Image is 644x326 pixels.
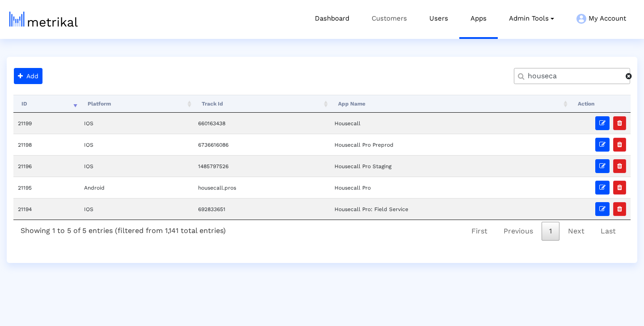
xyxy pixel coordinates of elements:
td: Housecall Pro: Field Service [330,198,570,220]
td: housecall.pros [194,177,330,198]
img: my-account-menu-icon.png [576,14,586,24]
img: metrical-logo-light.png [9,12,78,27]
td: 21194 [13,198,80,220]
td: IOS [80,113,194,134]
td: 660163438 [194,113,330,134]
td: 692833651 [194,198,330,220]
th: Action [570,95,631,113]
td: 21196 [13,155,80,177]
input: Search [521,72,626,81]
td: 1485797526 [194,155,330,177]
a: First [464,222,495,241]
td: Android [80,177,194,198]
a: 1 [542,222,559,241]
td: 6736616086 [194,134,330,155]
td: IOS [80,155,194,177]
td: IOS [80,134,194,155]
td: Housecall Pro [330,177,570,198]
td: Housecall Pro Staging [330,155,570,177]
a: Previous [496,222,541,241]
th: Track Id: activate to sort column ascending [194,95,330,113]
a: Last [593,222,623,241]
td: 21195 [13,177,80,198]
button: Add [14,68,42,84]
td: IOS [80,198,194,220]
th: ID: activate to sort column ascending [13,95,80,113]
a: Next [560,222,592,241]
th: Platform: activate to sort column ascending [80,95,194,113]
th: App Name: activate to sort column ascending [330,95,570,113]
td: Housecall [330,113,570,134]
td: 21198 [13,134,80,155]
td: 21199 [13,113,80,134]
td: Housecall Pro Preprod [330,134,570,155]
div: Showing 1 to 5 of 5 entries (filtered from 1,141 total entries) [13,220,233,238]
